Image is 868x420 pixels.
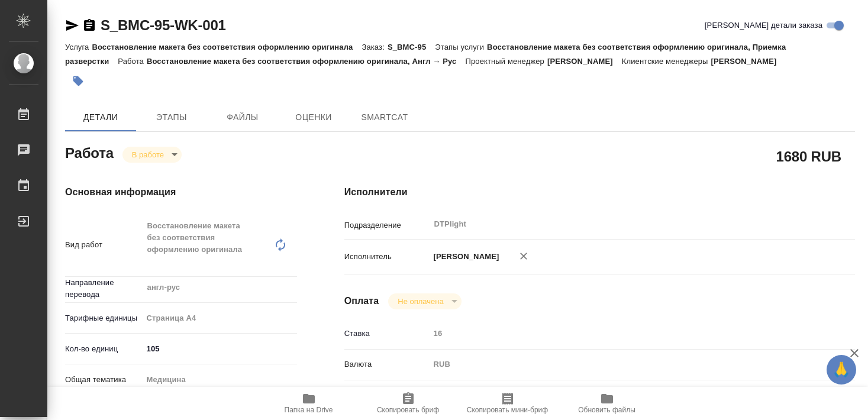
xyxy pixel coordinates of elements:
[388,293,461,309] div: В работе
[259,387,359,420] button: Папка на Drive
[711,57,786,66] p: [PERSON_NAME]
[547,57,622,66] p: [PERSON_NAME]
[65,185,297,199] h4: Основная информация
[214,110,271,125] span: Файлы
[557,387,657,420] button: Обновить файлы
[344,185,855,199] h4: Исполнители
[128,150,167,160] button: В работе
[377,406,439,414] span: Скопировать бриф
[622,57,711,66] p: Клиентские менеджеры
[705,20,822,31] span: [PERSON_NAME] детали заказа
[92,43,362,51] p: Восстановление макета без соответствия оформлению оригинала
[72,110,129,125] span: Детали
[65,343,143,355] p: Кол-во единиц
[147,57,466,66] p: Восстановление макета без соответствия оформлению оригинала, Англ → Рус
[65,239,143,251] p: Вид работ
[122,147,182,163] div: В работе
[362,43,387,51] p: Заказ:
[388,43,435,51] p: S_BMC-95
[356,110,413,125] span: SmartCat
[827,355,856,385] button: 🙏
[458,387,557,420] button: Скопировать мини-бриф
[467,406,548,414] span: Скопировать мини-бриф
[65,141,114,163] h2: Работа
[143,308,297,328] div: Страница А4
[65,277,143,301] p: Направление перевода
[65,374,143,386] p: Общая тематика
[831,357,851,382] span: 🙏
[578,406,635,414] span: Обновить файлы
[430,251,499,263] p: [PERSON_NAME]
[65,68,91,94] button: Добавить тэг
[344,294,379,308] h4: Оплата
[511,243,537,269] button: Удалить исполнителя
[65,43,92,51] p: Услуга
[118,57,147,66] p: Работа
[430,354,812,374] div: RUB
[394,296,447,306] button: Не оплачена
[285,110,342,125] span: Оценки
[285,406,333,414] span: Папка на Drive
[143,370,297,390] div: Медицина
[776,146,841,166] h2: 1680 RUB
[143,340,297,357] input: ✎ Введи что-нибудь
[65,18,79,33] button: Скопировать ссылку для ЯМессенджера
[344,358,430,370] p: Валюта
[82,18,96,33] button: Скопировать ссылку
[101,17,226,33] a: S_BMC-95-WK-001
[143,110,200,125] span: Этапы
[344,251,430,263] p: Исполнитель
[344,328,430,340] p: Ставка
[65,312,143,324] p: Тарифные единицы
[344,219,430,231] p: Подразделение
[465,57,547,66] p: Проектный менеджер
[359,387,458,420] button: Скопировать бриф
[430,325,812,342] input: Пустое поле
[435,43,487,51] p: Этапы услуги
